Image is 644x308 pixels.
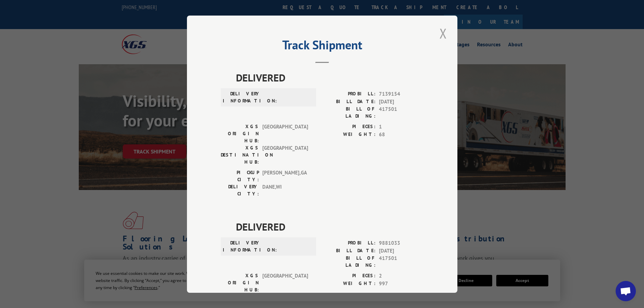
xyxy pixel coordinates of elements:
[322,131,376,138] label: WEIGHT:
[379,123,424,131] span: 1
[322,105,376,120] label: BILL OF LADING:
[221,169,259,183] label: PICKUP CITY:
[379,280,424,287] span: 997
[379,247,424,255] span: [DATE]
[221,123,259,144] label: XGS ORIGIN HUB:
[221,272,259,293] label: XGS ORIGIN HUB:
[379,98,424,105] span: [DATE]
[223,90,261,104] label: DELIVERY INFORMATION:
[262,183,308,197] span: DANE , WI
[236,70,424,85] span: DELIVERED
[322,90,376,98] label: PROBILL:
[223,239,261,254] label: DELIVERY INFORMATION:
[322,98,376,105] label: BILL DATE:
[379,105,424,120] span: 417501
[616,281,636,301] a: Open chat
[379,90,424,98] span: 7139154
[322,239,376,247] label: PROBILL:
[262,144,308,166] span: [GEOGRAPHIC_DATA]
[379,272,424,280] span: 2
[322,272,376,280] label: PIECES:
[221,40,424,53] h2: Track Shipment
[221,144,259,166] label: XGS DESTINATION HUB:
[379,255,424,269] span: 417501
[236,219,424,234] span: DELIVERED
[379,239,424,247] span: 9881033
[379,131,424,138] span: 68
[437,24,449,43] button: Close modal
[262,272,308,293] span: [GEOGRAPHIC_DATA]
[322,255,376,269] label: BILL OF LADING:
[322,123,376,131] label: PIECES:
[262,123,308,144] span: [GEOGRAPHIC_DATA]
[221,183,259,197] label: DELIVERY CITY:
[322,247,376,255] label: BILL DATE:
[262,169,308,183] span: [PERSON_NAME] , GA
[322,280,376,287] label: WEIGHT:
